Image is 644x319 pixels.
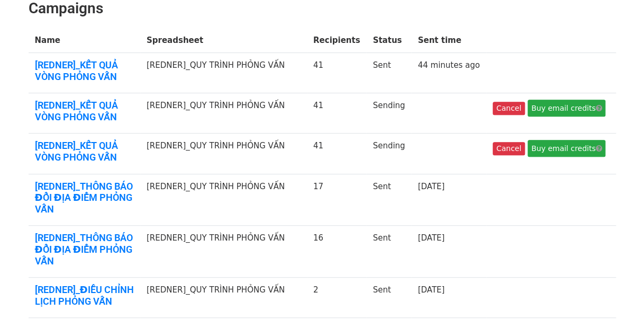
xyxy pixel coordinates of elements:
td: 41 [307,53,367,93]
th: Recipients [307,28,367,53]
a: [DATE] [418,285,445,295]
iframe: Chat Widget [591,268,644,319]
td: [REDNER]_QUY TRÌNH PHỎNG VẤN [140,278,307,318]
td: 17 [307,174,367,226]
a: [REDNER]_THÔNG BÁO ĐỔI ĐỊA ĐIỂM PHỎNG VẤN [35,232,134,267]
td: [REDNER]_QUY TRÌNH PHỎNG VẤN [140,226,307,278]
th: Spreadsheet [140,28,307,53]
a: [REDNER]_ĐIỀU CHỈNH LỊCH PHỎNG VẤN [35,284,134,307]
a: Buy email credits [528,100,606,117]
td: [REDNER]_QUY TRÌNH PHỎNG VẤN [140,174,307,226]
a: [DATE] [418,233,445,243]
td: 41 [307,134,367,174]
a: [REDNER]_KẾT QUẢ VÒNG PHỎNG VẤN [35,59,134,82]
th: Sent time [411,28,486,53]
a: [DATE] [418,182,445,191]
a: [REDNER]_KẾT QUẢ VÒNG PHỎNG VẤN [35,140,134,163]
a: 44 minutes ago [418,60,479,70]
td: [REDNER]_QUY TRÌNH PHỎNG VẤN [140,134,307,174]
a: [REDNER]_KẾT QUẢ VÒNG PHỎNG VẤN [35,100,134,122]
td: 16 [307,226,367,278]
a: Cancel [493,142,525,155]
div: Tiện ích trò chuyện [591,268,644,319]
td: Sending [366,93,411,134]
td: [REDNER]_QUY TRÌNH PHỎNG VẤN [140,93,307,134]
a: Buy email credits [528,140,606,157]
td: 2 [307,278,367,318]
th: Name [29,28,140,53]
a: Cancel [493,102,525,115]
td: Sending [366,134,411,174]
td: Sent [366,53,411,93]
td: Sent [366,226,411,278]
td: [REDNER]_QUY TRÌNH PHỎNG VẤN [140,53,307,93]
th: Status [366,28,411,53]
td: 41 [307,93,367,134]
td: Sent [366,174,411,226]
a: [REDNER]_THÔNG BÁO ĐỔI ĐỊA ĐIỂM PHỎNG VẤN [35,181,134,215]
td: Sent [366,278,411,318]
